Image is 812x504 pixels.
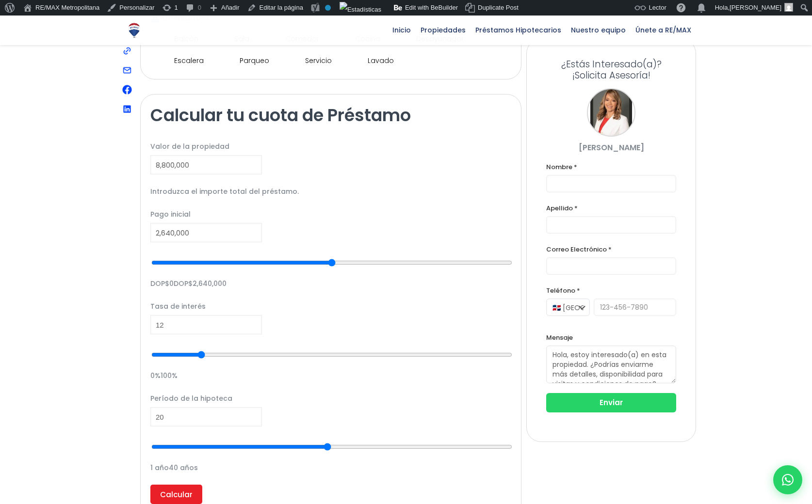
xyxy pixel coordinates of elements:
[546,142,676,154] p: [PERSON_NAME]
[122,85,132,94] img: Compartir en Facebook
[471,23,566,37] span: Préstamos Hipotecarios
[150,155,262,174] input: RD$
[216,52,276,69] span: Parqueo
[546,331,676,344] label: Mensaje
[150,223,262,242] input: RD$
[126,16,143,45] a: RE/MAX Metropolitana
[340,2,381,17] img: Visitas de 48 horas. Haz clic para ver más estadísticas del sitio.
[223,55,235,67] img: Parqueo
[546,346,676,383] textarea: Hola, estoy interesado(a) en esta propiedad. ¿Podrías enviarme más detalles, disponibilidad para ...
[546,59,676,70] span: ¿Estás Interesado(a)?
[150,393,511,405] label: Período de la hipoteca
[631,16,696,45] a: Únete a RE/MAX
[281,52,339,69] span: Servicio
[566,23,631,37] span: Nuestro equipo
[388,23,416,37] span: Inicio
[150,52,211,69] span: Escalera
[546,59,676,81] h3: ¡Solicita Asesoría!
[150,485,202,504] input: Calcular
[150,187,299,196] span: Introduzca el importe total del préstamo.
[150,208,511,220] label: Pago inicial
[631,23,696,37] span: Únete a RE/MAX
[289,55,300,67] img: Servicio
[546,202,676,214] label: Apellido *
[161,371,178,380] span: 100%
[169,463,198,472] span: 40 años
[416,16,471,45] a: Propiedades
[150,315,262,334] input: %
[471,16,566,45] a: Préstamos Hipotecarios
[546,393,676,412] button: Enviar
[546,284,676,297] label: Teléfono *
[150,407,262,426] input: Years
[351,55,363,67] img: Lavado
[122,65,132,75] img: Compartir por correo
[174,279,227,288] span: DOP$2,640,000
[546,161,676,173] label: Nombre *
[594,299,676,316] input: 123-456-7890
[344,52,401,69] span: Lavado
[325,5,331,11] div: No indexar
[150,300,511,313] label: Tasa de interés
[122,46,132,56] img: Copiar Enlace
[730,4,781,11] span: [PERSON_NAME]
[416,23,471,37] span: Propiedades
[388,16,416,45] a: Inicio
[150,371,161,380] span: 0%
[120,44,134,58] span: Copiar enlace
[587,88,635,137] div: Franklin Marte
[546,243,676,255] label: Correo Electrónico *
[566,16,631,45] a: Nuestro equipo
[150,279,174,288] span: DOP$0
[150,141,511,153] label: Valor de la propiedad
[150,463,169,472] span: 1 año
[126,22,143,39] img: Logo de REMAX
[150,104,511,126] h2: Calcular tu cuota de Préstamo
[158,55,169,67] img: Escalera
[123,105,131,113] img: Compartir en Linkedin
